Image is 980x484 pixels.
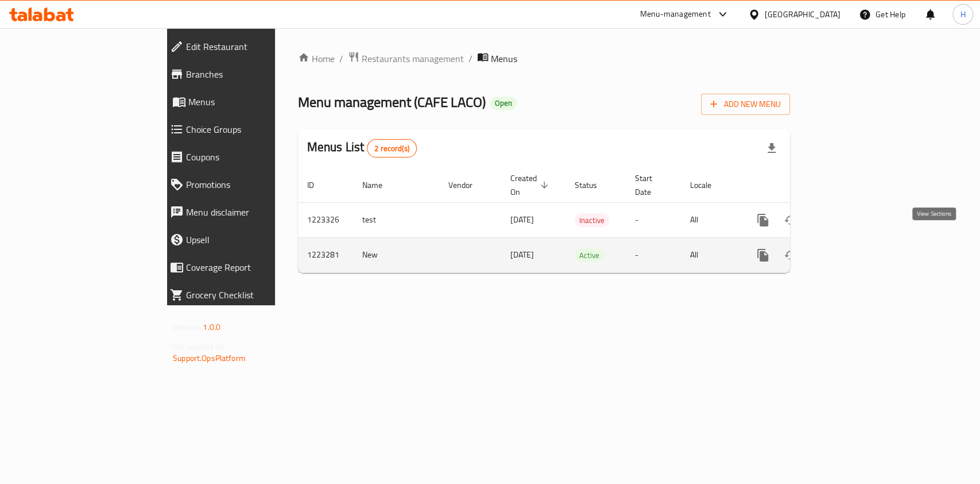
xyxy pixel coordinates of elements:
li: / [468,52,472,66]
span: Name [362,178,397,192]
span: Promotions [186,178,321,191]
span: Coverage Report [186,260,321,274]
span: Start Date [635,171,667,199]
span: Choice Groups [186,122,321,136]
span: Open [490,98,517,108]
span: Restaurants management [362,52,464,66]
div: Open [490,97,517,110]
li: / [339,52,343,66]
span: Locale [690,178,726,192]
a: Edit Restaurant [161,33,331,60]
span: Vendor [448,178,487,192]
a: Choice Groups [161,116,331,143]
span: Menus [491,52,517,66]
h2: Menus List [307,139,417,158]
span: Grocery Checklist [186,288,321,302]
a: Menus [161,88,331,116]
span: Version: [173,320,201,335]
div: [GEOGRAPHIC_DATA] [765,8,840,21]
span: [DATE] [510,247,534,262]
div: Export file [758,135,785,162]
span: Status [575,178,612,192]
span: H [960,8,965,21]
td: New [353,237,439,272]
button: Change Status [777,206,804,234]
th: Actions [740,168,869,203]
div: Menu-management [640,7,711,21]
td: - [626,237,681,272]
button: more [749,241,777,269]
button: Add New Menu [701,94,790,115]
span: 1.0.0 [203,320,220,335]
td: test [353,202,439,237]
span: ID [307,178,329,192]
span: Menus [188,95,321,109]
a: Promotions [161,171,331,198]
span: Menu management ( CAFE LACO ) [298,89,486,115]
div: Total records count [367,139,417,158]
a: Coupons [161,143,331,171]
a: Branches [161,60,331,88]
a: Support.OpsPlatform [173,351,246,366]
span: Branches [186,67,321,81]
a: Upsell [161,226,331,253]
a: Restaurants management [348,51,464,66]
span: Inactive [575,214,609,227]
a: Grocery Checklist [161,281,331,309]
td: All [681,237,740,272]
span: Upsell [186,233,321,247]
nav: breadcrumb [298,51,790,66]
td: All [681,202,740,237]
td: - [626,202,681,237]
span: 2 record(s) [367,143,416,154]
span: Active [575,249,604,262]
button: more [749,206,777,234]
table: enhanced table [298,168,869,273]
span: Edit Restaurant [186,40,321,53]
span: Coupons [186,150,321,164]
a: Coverage Report [161,253,331,281]
span: Menu disclaimer [186,205,321,219]
span: [DATE] [510,212,534,227]
span: Get support on: [173,339,226,354]
span: Created On [510,171,552,199]
span: Add New Menu [710,97,781,112]
button: Change Status [777,241,804,269]
a: Menu disclaimer [161,198,331,226]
